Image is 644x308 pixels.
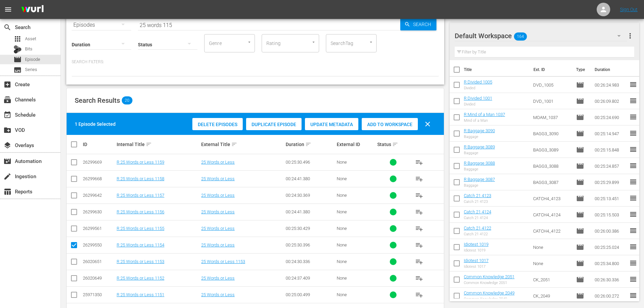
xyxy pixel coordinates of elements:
[117,226,164,231] a: R 25 Words or Less 1155
[629,178,637,186] span: reorder
[529,60,572,79] th: Ext. ID
[286,176,334,181] div: 00:24:41.380
[117,209,164,214] a: R 25 Words or Less 1156
[464,86,492,90] div: Divided
[576,227,584,235] span: Episode
[83,259,115,264] div: 26020651
[415,208,423,216] span: playlist_add
[117,242,164,247] a: R 25 Words or Less 1154
[201,160,235,165] a: 25 Words or Less
[592,142,629,158] td: 00:25:15.848
[629,259,637,267] span: reorder
[464,151,495,155] div: Baggage
[530,255,574,271] td: None
[576,146,584,154] span: Episode
[464,199,491,204] div: Catch 21 4123
[25,46,32,52] span: Bits
[629,291,637,300] span: reorder
[83,193,115,198] div: 26299642
[286,276,334,281] div: 00:24:37.409
[576,162,584,170] span: Episode
[530,125,574,142] td: BAGG3_3090
[117,276,164,281] a: R 25 Words or Less 1152
[410,18,436,30] span: Search
[16,2,49,18] img: ans4CAIJ8jUAAAAAAAAAAAAAAAAAAAAAAAAgQb4GAAAAAAAAAAAAAAAAAAAAAAAAJMjXAAAAAAAAAAAAAAAAAAAAAAAAgAT5G...
[530,239,574,255] td: None
[362,118,418,130] button: Add to Workspace
[415,158,423,166] span: playlist_add
[592,125,629,142] td: 00:25:14.947
[629,275,637,283] span: reorder
[201,140,284,148] div: External Title
[411,287,427,303] button: playlist_add
[514,29,527,44] span: 164
[246,39,253,45] button: Open
[464,297,515,301] div: Common Knowledge 2049
[4,5,12,14] span: menu
[337,193,375,198] div: None
[310,39,317,45] button: Open
[530,271,574,288] td: CK_2051
[424,120,432,128] span: clear
[455,26,627,45] div: Default Workspace
[75,121,116,127] div: 1 Episode Selected
[117,259,164,264] a: R 25 Words or Less 1153
[72,59,439,65] p: Search Filters:
[14,35,22,43] span: Asset
[286,209,334,214] div: 00:24:41.380
[201,276,235,281] a: 25 Words or Less
[464,177,495,182] a: R Baggage 3087
[415,291,423,299] span: playlist_add
[337,226,375,231] div: None
[411,204,427,220] button: playlist_add
[415,241,423,249] span: playlist_add
[592,288,629,304] td: 00:26:00.272
[83,226,115,231] div: 26299561
[368,39,374,45] button: Open
[530,190,574,207] td: CATCH4_4123
[286,242,334,247] div: 00:25:30.396
[576,194,584,203] span: Episode
[464,242,488,247] a: Idiotest 1019
[337,276,375,281] div: None
[530,288,574,304] td: CK_2049
[201,226,235,231] a: 25 Words or Less
[464,112,505,117] a: R Mind of a Man 1037
[629,129,637,137] span: reorder
[411,171,427,187] button: playlist_add
[117,160,164,165] a: R 25 Words or Less 1159
[629,210,637,218] span: reorder
[464,128,495,133] a: R Baggage 3090
[337,142,375,147] div: External ID
[377,140,409,148] div: Status
[14,55,22,64] span: Episode
[337,292,375,297] div: None
[464,226,491,231] a: Catch 21 4122
[464,281,515,285] div: Common Knowledge 2051
[3,96,11,104] span: Channels
[3,126,11,134] span: VOD
[72,16,131,34] div: Episodes
[626,32,634,40] span: more_vert
[530,174,574,190] td: BAGG3_3087
[464,60,529,79] th: Title
[464,161,495,166] a: R Baggage 3088
[464,274,515,279] a: Common Knowledge 2051
[530,223,574,239] td: CATCH4_4122
[83,292,115,297] div: 25971350
[201,242,235,247] a: 25 Words or Less
[337,209,375,214] div: None
[629,243,637,251] span: reorder
[592,77,629,93] td: 00:26:24.983
[411,154,427,170] button: playlist_add
[415,224,423,233] span: playlist_add
[83,276,115,281] div: 26020649
[411,187,427,204] button: playlist_add
[14,66,22,74] span: Series
[83,209,115,214] div: 26299630
[629,145,637,153] span: reorder
[576,211,584,219] span: Episode
[201,209,235,214] a: 25 Words or Less
[530,77,574,93] td: DVD_1005
[464,258,488,263] a: Idiotest 1017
